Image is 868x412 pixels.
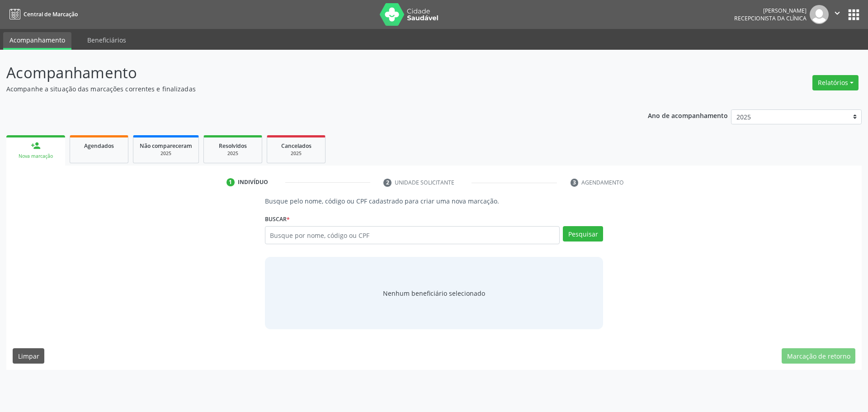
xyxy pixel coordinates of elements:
span: Recepcionista da clínica [734,14,807,22]
p: Acompanhe a situação das marcações correntes e finalizadas [6,84,605,94]
p: Busque pelo nome, código ou CPF cadastrado para criar uma nova marcação. [265,196,604,206]
span: Agendados [84,142,114,150]
img: img [810,5,829,24]
p: Acompanhamento [6,62,605,84]
button: Relatórios [812,75,859,90]
div: person_add [31,141,41,151]
span: Resolvidos [219,142,247,150]
button:  [829,5,846,24]
i:  [832,8,842,18]
div: [PERSON_NAME] [734,7,807,14]
a: Central de Marcação [6,7,78,22]
div: 2025 [210,150,255,157]
label: Buscar [265,212,290,226]
div: 2025 [140,150,192,157]
span: Nenhum beneficiário selecionado [383,289,485,298]
button: apps [846,7,862,23]
a: Beneficiários [81,32,132,48]
button: Marcação de retorno [782,348,855,364]
button: Limpar [13,348,44,364]
span: Cancelados [281,142,311,150]
button: Pesquisar [563,226,603,242]
span: Central de Marcação [24,10,78,18]
div: 1 [226,178,235,186]
p: Ano de acompanhamento [648,109,728,121]
div: Indivíduo [238,178,268,186]
div: Nova marcação [13,153,59,160]
a: Acompanhamento [3,32,71,50]
input: Busque por nome, código ou CPF [265,226,560,244]
span: Não compareceram [140,142,192,150]
div: 2025 [274,150,319,157]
